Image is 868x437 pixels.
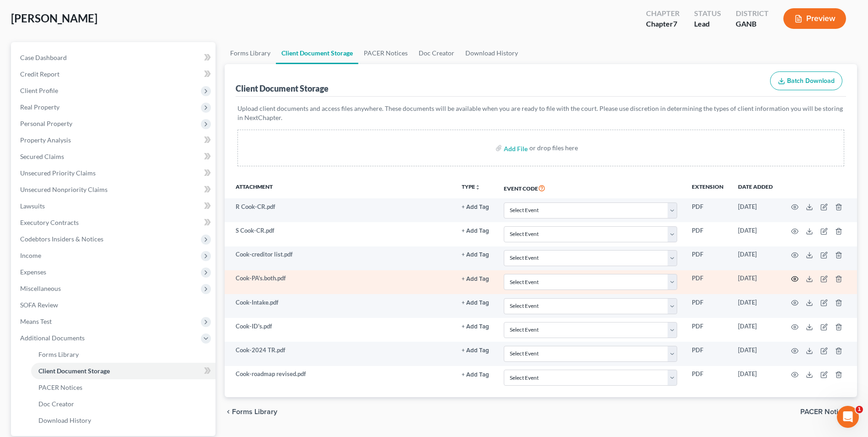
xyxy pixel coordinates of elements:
[685,366,731,390] td: PDF
[685,342,731,366] td: PDF
[800,408,850,415] span: PACER Notices
[236,83,329,94] div: Client Document Storage
[685,177,731,198] th: Extension
[462,252,489,258] button: + Add Tag
[13,198,216,214] a: Lawsuits
[475,185,480,190] i: unfold_more
[13,214,216,231] a: Executory Contracts
[31,396,216,412] a: Doc Creator
[462,184,480,190] button: TYPEunfold_more
[13,165,216,181] a: Unsecured Priority Claims
[731,246,780,270] td: [DATE]
[225,177,454,198] th: Attachment
[358,42,413,64] a: PACER Notices
[13,132,216,148] a: Property Analysis
[731,177,780,198] th: Date added
[462,324,489,330] button: + Add Tag
[20,70,59,78] span: Credit Report
[462,322,489,331] a: + Add Tag
[462,372,489,378] button: + Add Tag
[20,120,72,127] span: Personal Property
[770,71,842,91] button: Batch Download
[38,367,110,375] span: Client Document Storage
[462,300,489,306] button: + Add Tag
[13,297,216,313] a: SOFA Review
[225,366,454,390] td: Cook-roadmap revised.pdf
[685,318,731,342] td: PDF
[20,268,46,276] span: Expenses
[20,218,79,226] span: Executory Contracts
[731,342,780,366] td: [DATE]
[462,370,489,378] a: + Add Tag
[694,19,721,29] div: Lead
[276,42,358,64] a: Client Document Storage
[20,334,85,342] span: Additional Documents
[20,103,59,111] span: Real Property
[31,412,216,429] a: Download History
[20,235,103,243] span: Codebtors Insiders & Notices
[31,379,216,396] a: PACER Notices
[646,8,679,19] div: Chapter
[13,148,216,165] a: Secured Claims
[685,270,731,294] td: PDF
[731,318,780,342] td: [DATE]
[20,301,58,309] span: SOFA Review
[731,198,780,222] td: [DATE]
[225,408,232,415] i: chevron_left
[237,104,844,122] p: Upload client documents and access files anywhere. These documents will be available when you are...
[462,250,489,259] a: + Add Tag
[38,383,82,391] span: PACER Notices
[20,153,64,160] span: Secured Claims
[462,202,489,211] a: + Add Tag
[225,270,454,294] td: Cook-PA's.both.pdf
[685,222,731,246] td: PDF
[462,228,489,234] button: + Add Tag
[38,350,79,358] span: Forms Library
[13,49,216,66] a: Case Dashboard
[685,198,731,222] td: PDF
[20,317,52,325] span: Means Test
[462,274,489,283] a: + Add Tag
[225,42,276,64] a: Forms Library
[31,346,216,363] a: Forms Library
[20,169,96,177] span: Unsecured Priority Claims
[736,8,769,19] div: District
[20,284,61,292] span: Miscellaneous
[731,222,780,246] td: [DATE]
[787,77,835,85] span: Batch Download
[462,204,489,210] button: + Add Tag
[225,318,454,342] td: Cook-ID's.pdf
[462,346,489,355] a: + Add Tag
[800,408,857,415] button: PACER Notices chevron_right
[11,11,97,25] span: [PERSON_NAME]
[225,222,454,246] td: S Cook-CR.pdf
[225,408,277,415] button: chevron_left Forms Library
[225,294,454,318] td: Cook-Intake.pdf
[673,19,677,28] span: 7
[225,246,454,270] td: Cook-creditor list.pdf
[413,42,460,64] a: Doc Creator
[38,416,91,424] span: Download History
[462,348,489,354] button: + Add Tag
[529,143,578,153] div: or drop files here
[20,202,45,210] span: Lawsuits
[20,87,58,94] span: Client Profile
[731,270,780,294] td: [DATE]
[20,186,108,193] span: Unsecured Nonpriority Claims
[736,19,769,29] div: GANB
[783,8,846,29] button: Preview
[20,54,67,61] span: Case Dashboard
[225,342,454,366] td: Cook-2024 TR.pdf
[685,246,731,270] td: PDF
[856,406,863,413] span: 1
[232,408,277,415] span: Forms Library
[13,66,216,82] a: Credit Report
[685,294,731,318] td: PDF
[20,136,71,144] span: Property Analysis
[837,406,859,428] iframe: Intercom live chat
[462,298,489,307] a: + Add Tag
[31,363,216,379] a: Client Document Storage
[731,366,780,390] td: [DATE]
[225,198,454,222] td: R Cook-CR.pdf
[460,42,523,64] a: Download History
